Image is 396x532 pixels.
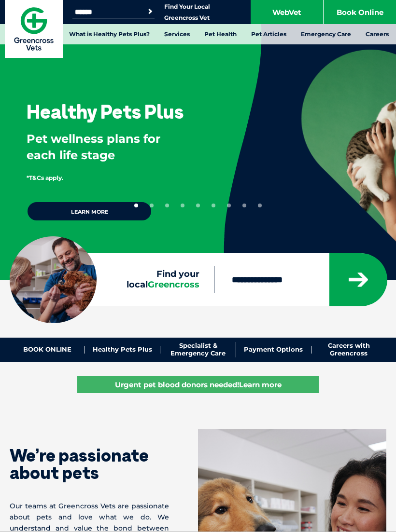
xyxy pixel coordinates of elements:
a: Pet Articles [244,24,294,44]
button: 5 of 9 [196,204,200,207]
a: Healthy Pets Plus [85,346,160,354]
h3: Healthy Pets Plus [27,102,184,121]
button: 9 of 9 [258,204,262,207]
a: What is Healthy Pets Plus? [62,24,157,44]
a: Specialist & Emergency Care [160,342,236,357]
span: Greencross [148,279,199,290]
span: *T&Cs apply. [27,174,63,181]
button: 6 of 9 [212,204,215,207]
a: Services [157,24,197,44]
button: 7 of 9 [227,204,231,207]
p: Pet wellness plans for each life stage [27,131,192,163]
button: 3 of 9 [165,204,169,207]
a: Pet Health [197,24,244,44]
button: 1 of 9 [134,204,138,207]
button: 4 of 9 [181,204,184,207]
a: Careers with Greencross [311,342,386,357]
h1: We’re passionate about pets [10,447,169,481]
a: Urgent pet blood donors needed!Learn more [77,376,319,393]
a: BOOK ONLINE [10,346,85,354]
u: Learn more [239,380,282,389]
a: Payment Options [236,346,311,354]
label: Find your local [10,269,214,290]
a: Emergency Care [294,24,358,44]
button: 2 of 9 [150,204,154,207]
a: Find Your Local Greencross Vet [164,3,210,22]
button: Search [145,7,155,16]
a: Careers [358,24,396,44]
a: Learn more [27,201,152,221]
button: 8 of 9 [242,204,246,207]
